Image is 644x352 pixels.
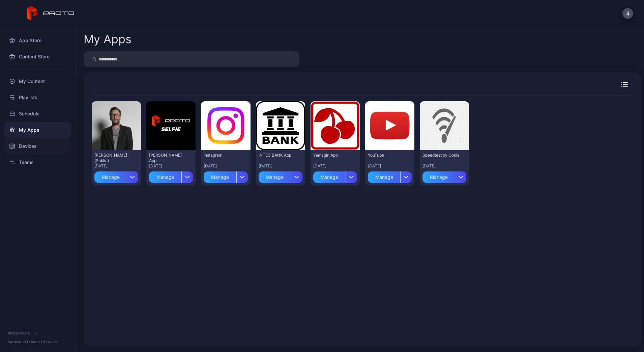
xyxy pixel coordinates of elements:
[204,171,236,183] div: Manage
[4,154,71,170] a: Teams
[368,163,412,169] div: [DATE]
[94,153,131,163] div: David N Persona - (Public)
[259,171,291,183] div: Manage
[204,153,241,158] div: Instagram
[94,171,127,183] div: Manage
[4,73,71,89] a: My Content
[149,171,181,183] div: Manage
[259,163,302,169] div: [DATE]
[422,169,466,183] button: Manage
[4,138,71,154] a: Devices
[84,33,131,45] div: My Apps
[368,169,412,183] button: Manage
[368,171,400,183] div: Manage
[94,163,138,169] div: [DATE]
[204,169,247,183] button: Manage
[422,171,455,183] div: Manage
[94,169,138,183] button: Manage
[259,169,302,183] button: Manage
[313,169,357,183] button: Manage
[30,340,58,344] a: Terms Of Service
[313,171,346,183] div: Manage
[368,153,405,158] div: YouTube
[8,330,67,336] div: © 2025 PROTO, Inc.
[4,89,71,106] a: Playlists
[622,8,633,19] button: 4
[313,163,357,169] div: [DATE]
[422,153,460,158] div: Speedtest by Ookla
[313,153,350,158] div: Yamagin App
[422,163,466,169] div: [DATE]
[259,153,296,158] div: INTEC BANK App
[4,32,71,49] a: App Store
[4,106,71,122] a: Schedule
[149,169,193,183] button: Manage
[8,340,30,344] span: Version 1.13.1 •
[4,49,71,65] a: Content Store
[149,153,186,163] div: David Selfie App
[4,122,71,138] a: My Apps
[204,163,247,169] div: [DATE]
[149,163,193,169] div: [DATE]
